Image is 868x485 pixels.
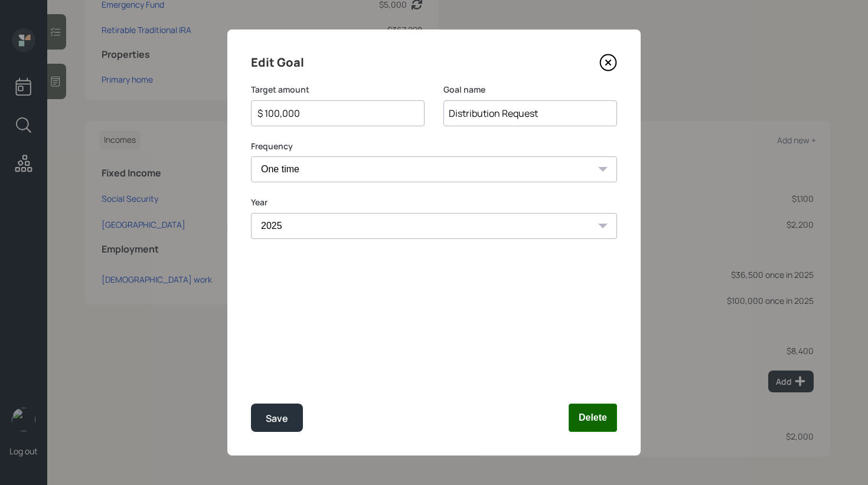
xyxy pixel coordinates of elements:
[443,84,617,96] label: Goal name
[251,196,617,208] label: Year
[251,404,303,432] button: Save
[251,84,425,96] label: Target amount
[251,140,617,152] label: Frequency
[251,53,304,72] h4: Edit Goal
[266,411,288,427] div: Save
[569,404,617,432] button: Delete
